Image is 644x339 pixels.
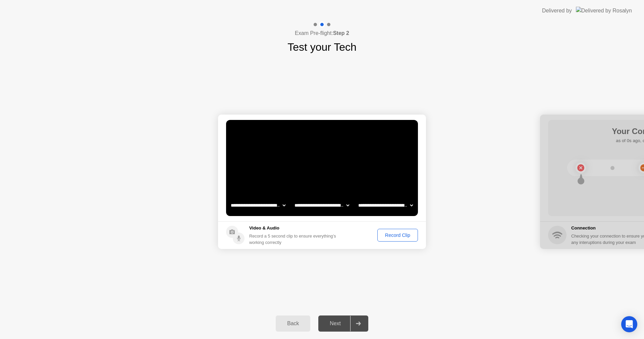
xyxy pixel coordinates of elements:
[249,233,339,246] div: Record a 5 second clip to ensure everything’s working correctly
[621,316,637,332] div: Open Intercom Messenger
[229,199,287,212] select: Available cameras
[377,229,418,242] button: Record Clip
[576,7,632,14] img: Delivered by Rosalyn
[295,29,349,37] h4: Exam Pre-flight:
[320,321,350,327] div: Next
[287,39,357,55] h1: Test your Tech
[278,321,308,327] div: Back
[318,315,368,332] button: Next
[380,232,416,238] div: Record Clip
[542,7,572,15] div: Delivered by
[276,315,310,332] button: Back
[333,30,349,36] b: Step 2
[357,199,414,212] select: Available microphones
[249,225,339,231] h5: Video & Audio
[293,199,351,212] select: Available speakers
